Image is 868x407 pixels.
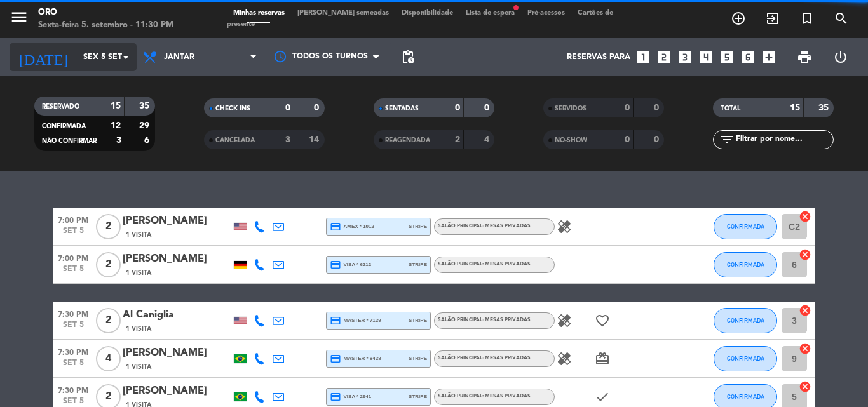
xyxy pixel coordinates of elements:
i: credit_card [330,221,341,232]
strong: 3 [285,135,290,144]
button: CONFIRMADA [714,308,777,333]
i: looks_6 [740,49,756,65]
i: cancel [799,342,811,355]
strong: 29 [139,121,152,130]
div: Al Caniglia [123,307,231,323]
i: check [595,389,610,404]
div: [PERSON_NAME] [123,213,231,229]
span: 1 Visita [126,324,151,334]
span: visa * 6212 [330,259,371,270]
i: credit_card [330,259,341,270]
span: Salão Principal: Mesas Privadas [438,394,531,399]
span: 7:30 PM [53,344,93,359]
span: CONFIRMADA [42,123,86,130]
span: 7:30 PM [53,382,93,397]
i: add_circle_outline [731,11,746,26]
span: Lista de espera [459,10,521,17]
i: exit_to_app [765,11,780,26]
strong: 14 [309,135,322,144]
strong: 0 [455,103,460,112]
i: favorite_border [595,313,610,328]
span: [PERSON_NAME] semeadas [291,10,395,17]
span: NÃO CONFIRMAR [42,138,97,144]
span: Salão Principal: Mesas Privadas [438,224,531,229]
span: stripe [409,222,427,230]
span: Disponibilidade [395,10,459,17]
i: looks_one [635,49,651,65]
span: CONFIRMADA [727,261,764,268]
i: credit_card [330,391,341,403]
span: set 5 [53,359,93,373]
span: stripe [409,354,427,363]
i: arrow_drop_down [118,50,133,65]
span: 7:00 PM [53,212,93,227]
div: Sexta-feira 5. setembro - 11:30 PM [38,19,173,32]
i: cancel [799,210,811,223]
input: Filtrar por nome... [735,133,833,147]
i: cancel [799,380,811,393]
strong: 0 [484,103,492,112]
strong: 35 [139,102,152,110]
span: master * 7129 [330,315,381,326]
span: 7:00 PM [53,250,93,265]
span: stripe [409,392,427,401]
span: set 5 [53,265,93,279]
span: CONFIRMADA [727,317,764,324]
i: healing [557,219,572,234]
span: 1 Visita [126,230,151,240]
strong: 0 [654,103,661,112]
span: CONFIRMADA [727,355,764,362]
span: SENTADAS [385,105,419,112]
span: SERVIDOS [555,105,587,112]
span: print [797,50,812,65]
i: looks_5 [719,49,735,65]
span: 7:30 PM [53,306,93,321]
div: [PERSON_NAME] [123,345,231,361]
span: CONFIRMADA [727,393,764,400]
span: amex * 1012 [330,221,374,232]
span: fiber_manual_record [512,4,520,11]
div: Oro [38,6,173,19]
i: turned_in_not [799,11,815,26]
span: 1 Visita [126,268,151,278]
div: [PERSON_NAME] [123,383,231,399]
span: Salão Principal: Mesas Privadas [438,262,531,267]
strong: 0 [625,103,630,112]
i: [DATE] [10,43,77,71]
strong: 0 [625,135,630,144]
i: cancel [799,248,811,261]
i: healing [557,313,572,328]
span: master * 8428 [330,353,381,364]
span: TOTAL [721,105,740,112]
i: filter_list [719,132,735,147]
span: REAGENDADA [385,137,430,143]
div: LOG OUT [822,38,858,76]
div: [PERSON_NAME] [123,251,231,267]
i: power_settings_new [833,50,848,65]
strong: 4 [484,135,492,144]
button: CONFIRMADA [714,214,777,239]
button: CONFIRMADA [714,252,777,277]
button: CONFIRMADA [714,346,777,371]
strong: 15 [111,102,121,110]
span: 1 Visita [126,362,151,372]
strong: 0 [285,103,290,112]
span: 2 [96,252,121,277]
span: CANCELADA [215,137,255,143]
i: credit_card [330,315,341,326]
i: card_giftcard [595,351,610,366]
i: add_box [761,49,777,65]
span: Salão Principal: Mesas Privadas [438,356,531,361]
span: 4 [96,346,121,371]
strong: 6 [144,136,152,145]
i: credit_card [330,353,341,364]
strong: 0 [314,103,322,112]
strong: 2 [455,135,460,144]
span: Pré-acessos [521,10,571,17]
i: looks_two [656,49,672,65]
span: stripe [409,316,427,324]
span: set 5 [53,227,93,241]
span: Minhas reservas [227,10,291,17]
span: Cartões de presente [227,10,613,28]
span: Reservas para [567,53,630,62]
